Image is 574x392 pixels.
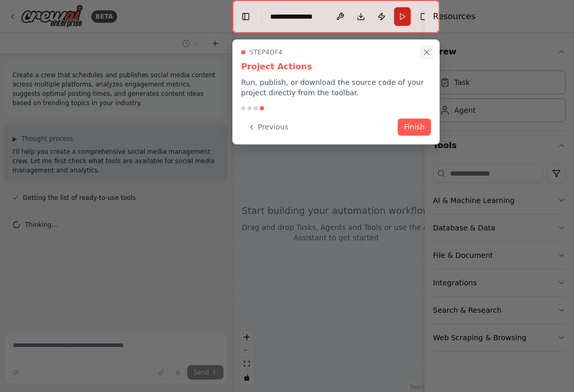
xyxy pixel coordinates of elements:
[239,9,253,24] button: Hide left sidebar
[420,46,433,59] button: Close walkthrough
[241,61,431,73] h3: Project Actions
[241,119,295,136] button: Previous
[241,77,431,98] p: Run, publish, or download the source code of your project directly from the toolbar.
[249,48,283,56] span: Step 4 of 4
[398,119,431,136] button: Finish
